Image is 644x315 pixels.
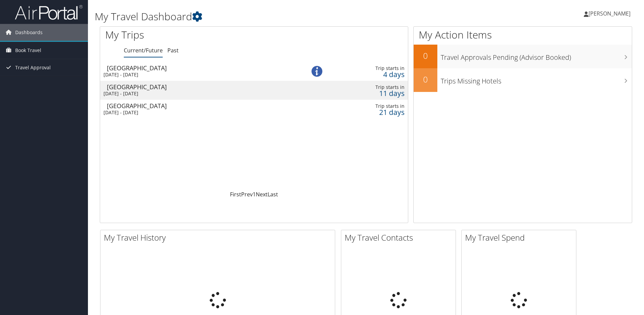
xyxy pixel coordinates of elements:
h2: My Travel History [104,232,335,243]
a: Last [268,191,278,198]
h3: Trips Missing Hotels [441,73,632,86]
a: Current/Future [124,47,163,54]
span: Book Travel [15,42,41,59]
div: [GEOGRAPHIC_DATA] [107,65,293,71]
a: 1 [253,191,256,198]
div: [GEOGRAPHIC_DATA] [107,103,293,109]
span: Travel Approval [15,59,51,76]
h2: My Travel Contacts [345,232,456,243]
div: 21 days [341,109,405,115]
a: Next [256,191,268,198]
a: Past [167,47,179,54]
h2: 0 [414,74,437,85]
h1: My Action Items [414,28,632,42]
div: [DATE] - [DATE] [103,72,289,78]
div: 11 days [341,90,405,96]
div: [GEOGRAPHIC_DATA] [107,84,293,90]
span: [PERSON_NAME] [589,10,630,17]
div: Trip starts in [341,65,405,71]
div: Trip starts in [341,84,405,90]
h3: Travel Approvals Pending (Advisor Booked) [441,49,632,62]
h2: 0 [414,50,437,62]
a: 0Travel Approvals Pending (Advisor Booked) [414,45,632,68]
div: Trip starts in [341,103,405,109]
a: First [230,191,241,198]
a: Prev [241,191,253,198]
h1: My Trips [105,28,275,42]
div: [DATE] - [DATE] [103,91,289,97]
a: 0Trips Missing Hotels [414,68,632,92]
img: airportal-logo.png [15,4,83,20]
span: Dashboards [15,24,43,41]
div: 4 days [341,71,405,77]
img: alert-flat-solid-info.png [312,66,322,77]
h1: My Travel Dashboard [95,9,456,24]
a: [PERSON_NAME] [584,3,637,24]
div: [DATE] - [DATE] [103,110,289,116]
h2: My Travel Spend [465,232,576,243]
